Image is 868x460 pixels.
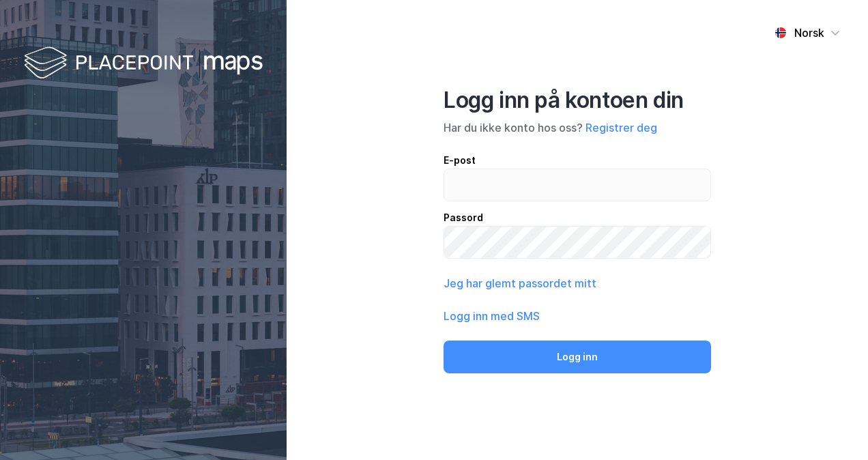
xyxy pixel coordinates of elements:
iframe: Chat Widget [800,394,868,460]
button: Logg inn med SMS [444,308,540,324]
button: Registrer deg [585,119,657,136]
div: E-post [444,152,711,169]
div: Norsk [794,25,824,41]
div: Logg inn på kontoen din [444,87,711,114]
img: logo-white.f07954bde2210d2a523dddb988cd2aa7.svg [24,44,263,84]
button: Logg inn [444,341,711,373]
button: Jeg har glemt passordet mitt [444,275,596,291]
div: Passord [444,210,711,226]
div: Har du ikke konto hos oss? [444,119,711,136]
